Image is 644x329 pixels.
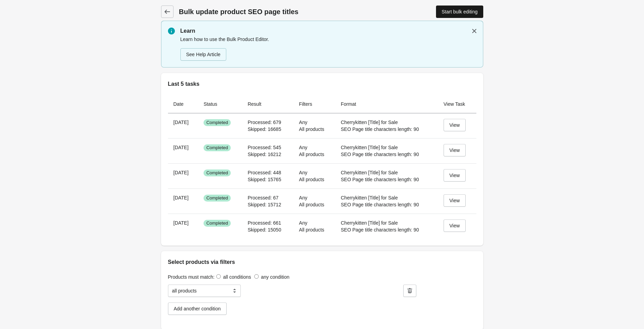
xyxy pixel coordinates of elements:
th: Date [168,95,198,113]
td: Cherrykitten [Title] for Sale SEO Page title characters length: 90 [335,138,438,163]
span: Completed [204,220,231,227]
td: Processed: 679 Skipped: 16685 [242,113,294,138]
label: all conditions [223,274,251,280]
a: Start bulk editing [436,6,483,18]
td: Processed: 545 Skipped: 16212 [242,138,294,163]
th: Status [198,95,242,113]
h2: Select products via filters [168,258,476,266]
th: Result [242,95,294,113]
div: Start bulk editing [442,9,477,14]
td: Any All products [294,113,335,138]
div: Add another condition [174,306,221,311]
label: any condition [261,274,289,280]
th: Filters [294,95,335,113]
td: Cherrykitten [Title] for Sale SEO Page title characters length: 90 [335,214,438,239]
a: View [444,169,466,182]
th: [DATE] [168,188,198,214]
div: View [449,198,460,203]
div: See Help Article [186,52,221,57]
th: [DATE] [168,113,198,138]
div: View [449,223,460,228]
td: Any All products [294,188,335,214]
button: Add another condition [168,302,227,315]
p: Learn [180,27,476,35]
a: View [444,144,466,156]
td: Cherrykitten [Title] for Sale SEO Page title characters length: 90 [335,163,438,188]
h1: Bulk update product SEO page titles [179,7,362,17]
th: [DATE] [168,163,198,188]
div: View [449,122,460,128]
div: Products must match: [168,273,476,280]
td: Processed: 67 Skipped: 15712 [242,188,294,214]
td: Processed: 661 Skipped: 15050 [242,214,294,239]
a: View [444,219,466,232]
a: See Help Article [180,48,227,61]
td: Any All products [294,138,335,163]
th: View Task [438,95,476,113]
a: View [444,194,466,207]
h2: Last 5 tasks [168,80,476,88]
td: Cherrykitten [Title] for Sale SEO Page title characters length: 90 [335,188,438,214]
span: Completed [204,119,231,126]
a: View [444,119,466,131]
td: Any All products [294,163,335,188]
span: Completed [204,169,231,176]
div: View [449,147,460,153]
th: [DATE] [168,138,198,163]
td: Cherrykitten [Title] for Sale SEO Page title characters length: 90 [335,113,438,138]
th: Format [335,95,438,113]
td: Processed: 448 Skipped: 15765 [242,163,294,188]
div: View [449,173,460,178]
span: Completed [204,195,231,202]
th: [DATE] [168,214,198,239]
td: Any All products [294,214,335,239]
span: Completed [204,144,231,151]
div: Learn how to use the Bulk Product Editor. [180,35,476,61]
